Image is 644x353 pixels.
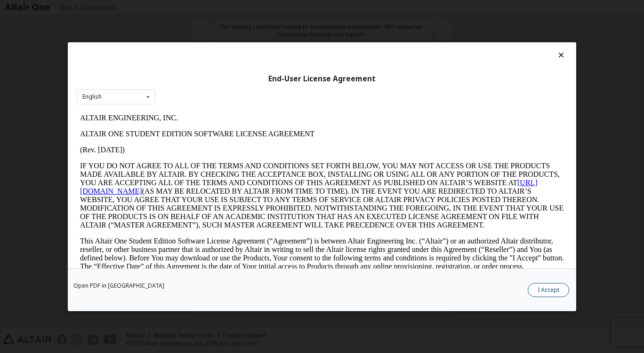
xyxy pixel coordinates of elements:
[4,52,488,119] p: IF YOU DO NOT AGREE TO ALL OF THE TERMS AND CONDITIONS SET FORTH BELOW, YOU MAY NOT ACCESS OR USE...
[82,94,102,100] div: English
[4,4,488,12] p: ALTAIR ENGINEERING, INC.
[4,20,488,28] p: ALTAIR ONE STUDENT EDITION SOFTWARE LICENSE AGREEMENT
[76,74,568,83] div: End-User License Agreement
[73,282,164,288] a: Open PDF in [GEOGRAPHIC_DATA]
[4,69,461,85] a: [URL][DOMAIN_NAME]
[4,36,488,44] p: (Rev. [DATE])
[528,282,569,297] button: I Accept
[4,127,488,161] p: This Altair One Student Edition Software License Agreement (“Agreement”) is between Altair Engine...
